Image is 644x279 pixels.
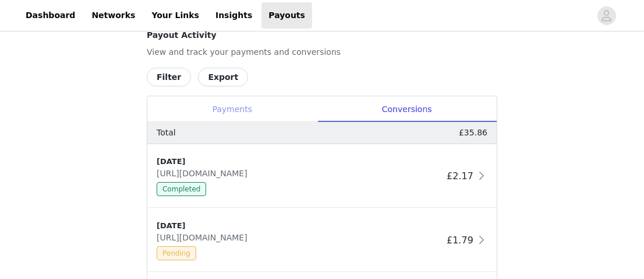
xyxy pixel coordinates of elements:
[84,2,142,29] a: Networks
[157,220,442,232] div: [DATE]
[157,233,252,242] span: [URL][DOMAIN_NAME]
[147,208,497,273] div: clickable-list-item
[147,96,317,123] div: Payments
[157,127,176,139] p: Total
[144,2,206,29] a: Your Links
[147,29,497,41] h4: Payout Activity
[147,144,497,208] div: clickable-list-item
[19,2,82,29] a: Dashboard
[601,6,612,25] div: avatar
[157,169,252,178] span: [URL][DOMAIN_NAME]
[261,2,312,29] a: Payouts
[459,127,487,139] p: £35.86
[317,96,497,123] div: Conversions
[198,68,248,86] button: Export
[447,170,473,182] span: £2.17
[208,2,259,29] a: Insights
[157,182,206,196] span: Completed
[147,68,191,86] button: Filter
[157,156,442,168] div: [DATE]
[447,235,473,246] span: £1.79
[147,46,497,58] p: View and track your payments and conversions
[157,246,196,260] span: Pending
